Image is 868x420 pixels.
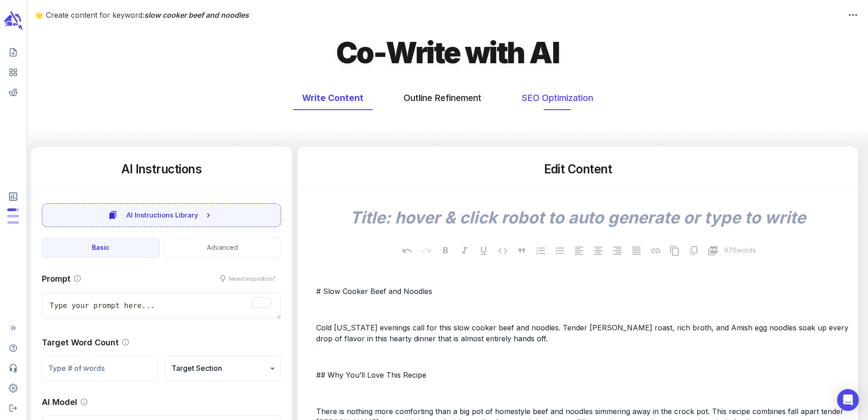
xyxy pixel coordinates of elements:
input: Type # of words [42,356,158,381]
p: 🌟 Create content for keyword: [35,10,845,20]
svg: Provide instructions to the AI on how to write the target section. The more specific the prompt, ... [73,274,81,283]
span: AI Instructions Library [126,209,198,221]
p: AI Model [42,396,77,408]
span: View your content dashboard [4,64,23,81]
button: Advanced [163,238,281,258]
button: Write Content [293,86,373,110]
button: SEO Optimization [512,86,602,110]
span: Help Center [4,340,23,356]
span: Output Tokens: 0 of 400,000 monthly tokens used. These limits are based on the last model you use... [7,215,19,218]
p: Prompt [42,273,71,285]
span: Create new content [4,44,23,61]
h5: AI Instructions [42,161,281,177]
span: Logout [4,400,23,416]
button: Need inspiration? [214,272,281,285]
p: Target Word Count [42,336,119,349]
button: AI Instructions Library [42,203,281,227]
span: Expand Sidebar [4,320,23,336]
span: Posts: 18 of 25 monthly posts used [7,208,19,211]
div: Target Section [165,356,281,381]
p: 970 words [724,245,756,256]
button: Basic [42,238,160,258]
h5: Edit Content [308,161,847,177]
h1: Co-Write with AI [336,34,559,71]
span: # Slow Cooker Beef and Noodles [316,287,432,296]
textarea: To enrich screen reader interactions, please activate Accessibility in Grammarly extension settings [42,293,281,319]
span: ## Why You’ll Love This Recipe [316,370,426,380]
span: Adjust your account settings [4,380,23,396]
button: Outline Refinement [394,86,490,110]
span: View Subscription & Usage [4,187,23,206]
div: Open Intercom Messenger [837,389,859,411]
span: slow cooker beef and noodles [144,10,249,20]
span: Cold [US_STATE] evenings call for this slow cooker beef and noodles. Tender [PERSON_NAME] roast, ... [316,323,851,343]
span: Input Tokens: 0 of 2,000,000 monthly tokens used. These limits are based on the last model you us... [7,221,19,224]
span: View your Reddit Intelligence add-on dashboard [4,84,23,101]
span: Contact Support [4,360,23,376]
